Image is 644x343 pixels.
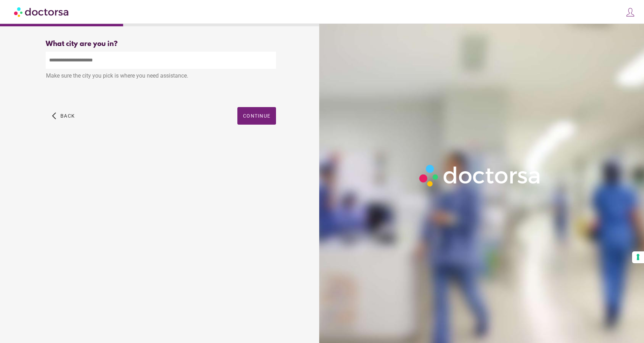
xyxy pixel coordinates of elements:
span: Back [60,113,75,119]
img: icons8-customer-100.png [625,7,635,17]
button: Your consent preferences for tracking technologies [632,251,644,263]
button: arrow_back_ios Back [49,107,78,125]
img: Logo-Doctorsa-trans-White-partial-flat.png [416,161,545,190]
div: What city are you in? [46,40,276,48]
button: Continue [237,107,276,125]
div: Make sure the city you pick is where you need assistance. [46,69,276,84]
span: Continue [243,113,270,119]
img: Doctorsa.com [14,4,70,20]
